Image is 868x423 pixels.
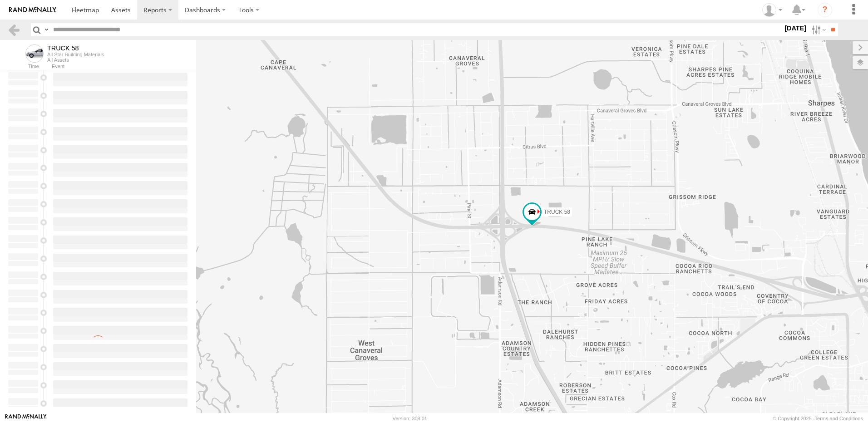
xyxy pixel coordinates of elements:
[773,416,863,421] div: © Copyright 2025 -
[7,64,39,69] div: Time
[47,52,104,57] div: All Star Building Materials
[43,23,50,36] label: Search Query
[783,23,808,33] label: [DATE]
[52,64,196,69] div: Event
[818,3,832,17] i: ?
[9,7,56,13] img: rand-logo.svg
[808,23,828,36] label: Search Filter Options
[5,414,47,423] a: Visit our Website
[393,416,427,421] div: Version: 308.01
[759,3,785,17] div: Thomas Crowe
[47,57,104,63] div: All Assets
[7,23,20,36] a: Back to previous Page
[815,416,863,421] a: Terms and Conditions
[544,209,570,215] span: TRUCK 58
[47,44,104,52] div: TRUCK 58 - View Asset History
